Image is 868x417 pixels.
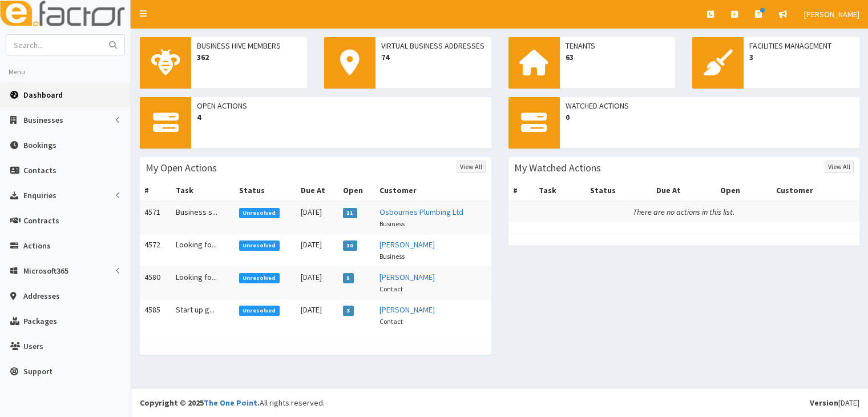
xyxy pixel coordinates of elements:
span: 10 [343,240,357,251]
th: Status [235,180,296,201]
span: Users [23,341,43,351]
small: Business [380,252,405,260]
a: Osbournes Plumbing Ltd [380,207,463,217]
i: There are no actions in this list. [633,207,734,217]
span: Unresolved [239,273,280,283]
th: Customer [375,180,491,201]
span: 74 [381,51,486,63]
td: Start up g... [171,299,235,332]
h3: My Watched Actions [514,163,601,173]
a: [PERSON_NAME] [380,239,435,250]
span: 5 [343,273,354,283]
div: [DATE] [810,397,859,408]
span: 3 [749,51,854,63]
span: Packages [23,316,57,326]
td: 4571 [140,201,171,234]
span: Contracts [23,215,59,226]
span: Microsoft365 [23,266,68,276]
span: Enquiries [23,190,56,201]
th: Due At [296,180,338,201]
input: Search... [6,35,102,55]
th: Open [716,180,771,201]
a: [PERSON_NAME] [380,272,435,282]
span: Unresolved [239,240,280,251]
a: The One Point [204,398,257,408]
th: Task [534,180,586,201]
a: View All [457,161,486,173]
span: 11 [343,208,357,218]
th: # [140,180,171,201]
th: Customer [772,180,859,201]
td: Business s... [171,201,235,234]
span: Unresolved [239,306,280,316]
span: Support [23,366,53,376]
a: [PERSON_NAME] [380,304,435,315]
span: Unresolved [239,208,280,218]
th: Open [338,180,375,201]
td: [DATE] [296,267,338,299]
footer: All rights reserved. [131,388,868,417]
th: Due At [652,180,716,201]
span: 0 [566,111,854,123]
span: Contacts [23,165,56,175]
td: Looking fo... [171,234,235,267]
span: Business Hive Members [197,40,301,51]
span: Bookings [23,140,56,150]
span: 63 [566,51,670,63]
small: Contact [380,284,403,293]
small: Contact [380,317,403,326]
span: Businesses [23,115,63,125]
span: 3 [343,306,354,316]
h3: My Open Actions [146,163,217,173]
th: Task [171,180,235,201]
span: Actions [23,240,51,251]
td: 4585 [140,299,171,332]
a: View All [825,161,854,173]
span: Dashboard [23,90,63,100]
td: 4572 [140,234,171,267]
span: [PERSON_NAME] [804,9,859,19]
td: 4580 [140,267,171,299]
td: [DATE] [296,201,338,234]
td: Looking fo... [171,267,235,299]
span: Addresses [23,291,60,301]
th: # [508,180,535,201]
td: [DATE] [296,234,338,267]
span: 4 [197,111,486,123]
b: Version [810,398,838,408]
small: Business [380,219,405,228]
strong: Copyright © 2025 . [140,398,260,408]
span: Watched Actions [566,100,854,111]
span: Open Actions [197,100,486,111]
td: [DATE] [296,299,338,332]
span: Virtual Business Addresses [381,40,486,51]
span: Tenants [566,40,670,51]
span: 362 [197,51,301,63]
th: Status [586,180,652,201]
span: Facilities Management [749,40,854,51]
